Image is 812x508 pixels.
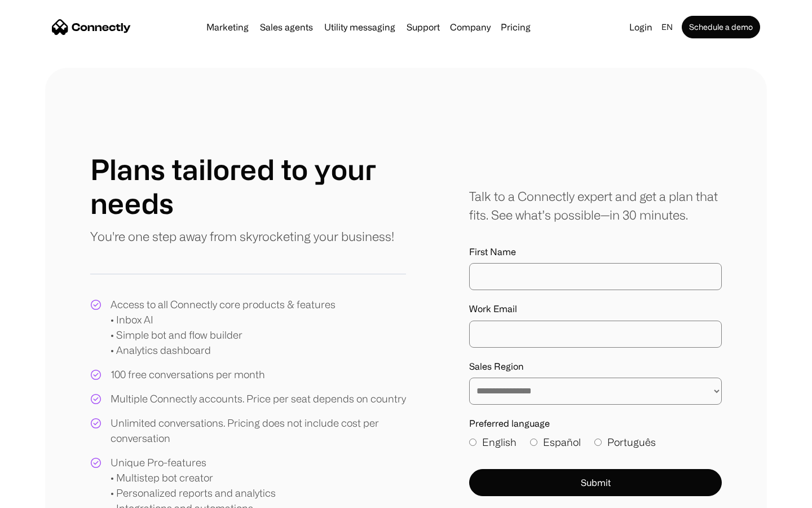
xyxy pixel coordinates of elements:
a: Login [625,19,657,35]
div: Company [450,19,491,35]
label: Português [594,435,656,450]
div: Access to all Connectly core products & features • Inbox AI • Simple bot and flow builder • Analy... [111,297,336,358]
h1: Plans tailored to your needs [90,152,406,220]
a: Support [402,23,444,32]
a: Utility messaging [320,23,400,32]
ul: Language list [23,488,68,504]
div: en [661,19,673,35]
aside: Language selected: English [11,487,68,504]
label: Preferred language [469,418,722,429]
button: Submit [469,469,722,496]
div: Unlimited conversations. Pricing does not include cost per conversation [111,415,406,446]
div: Multiple Connectly accounts. Price per seat depends on country [111,391,406,406]
div: 100 free conversations per month [111,367,265,382]
a: Marketing [202,23,253,32]
a: Schedule a demo [682,16,760,38]
label: English [469,435,517,450]
div: Company [447,19,494,35]
label: Work Email [469,304,722,314]
div: Talk to a Connectly expert and get a plan that fits. See what’s possible—in 30 minutes. [469,187,722,224]
input: Português [594,439,602,446]
a: home [52,19,131,36]
input: English [469,439,476,446]
a: Sales agents [255,23,317,32]
label: Sales Region [469,361,722,372]
label: First Name [469,247,722,257]
input: Español [530,439,537,446]
a: Pricing [496,23,535,32]
label: Español [530,435,581,450]
p: You're one step away from skyrocketing your business! [90,227,394,246]
div: en [657,19,679,35]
